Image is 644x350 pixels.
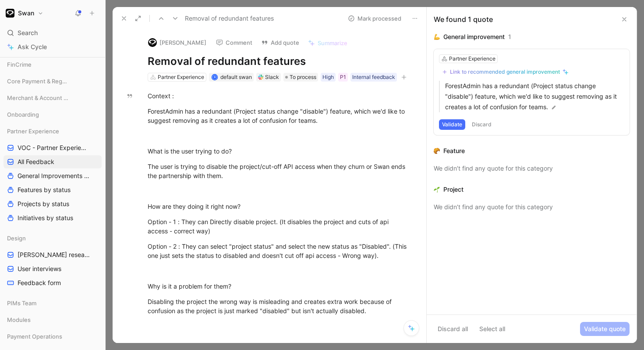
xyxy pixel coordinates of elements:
a: Feedback form [4,276,102,289]
div: Slack [265,73,279,82]
a: User interviews [4,262,102,275]
div: FinCrime [4,58,102,71]
button: Select all [475,322,509,336]
a: General Improvements by status [4,169,102,182]
span: FinCrime [7,60,32,69]
span: Removal of redundant features [185,13,274,24]
button: Add quote [257,36,303,49]
div: Design [4,232,102,245]
div: Modules [4,313,102,326]
div: Core Payment & Regulatory [4,75,102,88]
img: pen.svg [551,104,557,111]
span: To process [290,73,316,82]
div: d [212,75,217,79]
div: PIMs Team [4,296,102,310]
div: We didn’t find any quote for this category [434,202,630,212]
div: Partner Experience [158,73,204,82]
p: ForestAdmin has a redundant (Project status change "disable") feature, which we'd like to suggest... [445,81,624,112]
span: Core Payment & Regulatory [7,77,68,86]
div: Onboarding [4,108,102,121]
div: The user is trying to disable the project/cut-off API access when they churn or Swan ends the par... [148,162,410,180]
span: General Improvements by status [18,171,91,180]
div: Disabling the project the wrong way is misleading and creates extra work because of confusion as ... [148,297,410,315]
a: Initiatives by status [4,211,102,225]
button: logo[PERSON_NAME] [144,36,210,49]
div: Merchant & Account Funding [4,91,102,107]
span: Summarize [318,39,347,47]
div: Project [443,184,464,195]
div: Partner Experience [4,125,102,138]
div: Why is it a problem for them? [148,282,410,291]
a: Ask Cycle [4,40,102,54]
div: What is the user trying to do? [148,146,410,156]
span: Search [18,28,38,38]
div: We didn’t find any quote for this category [434,163,630,174]
div: Payment Operations [4,330,102,343]
button: Validate quote [580,322,630,336]
div: We found 1 quote [434,14,493,25]
span: Payment Operations [7,332,62,341]
div: FinCrime [4,58,102,74]
span: [PERSON_NAME] research [18,250,90,259]
button: SwanSwan [4,7,46,19]
img: 🥐 [434,148,440,154]
a: All Feedback [4,155,102,168]
div: 1 [508,32,511,42]
button: Summarize [304,37,351,49]
span: Features by status [18,186,71,194]
span: Projects by status [18,200,69,208]
button: Comment [212,36,256,49]
span: Onboarding [7,110,39,119]
span: Merchant & Account Funding [7,93,69,102]
div: Internal feedback [352,73,395,82]
span: Initiatives by status [18,214,73,222]
span: VOC - Partner Experience [18,143,90,152]
img: 🌱 [434,186,440,193]
div: Link to recommended general improvement [450,68,560,75]
div: Option - 2 : They can select "project status" and select the new status as "Disabled". (This one ... [148,242,410,260]
div: Partner ExperienceVOC - Partner ExperienceAll FeedbackGeneral Improvements by statusFeatures by s... [4,125,102,225]
div: How are they doing it right now? [148,202,410,211]
h1: Removal of redundant features [148,54,410,68]
div: To process [283,73,318,82]
div: Option - 1 : They can Directly disable project. (It disables the project and cuts of api access -... [148,217,410,236]
img: logo [148,38,157,47]
span: PIMs Team [7,299,36,307]
span: All Feedback [18,157,54,166]
a: VOC - Partner Experience [4,141,102,154]
span: Feedback form [18,279,61,287]
div: Partner Experience [449,54,495,63]
div: P1 [340,73,346,82]
div: Core Payment & Regulatory [4,75,102,90]
div: Merchant & Account Funding [4,91,102,104]
button: Mark processed [344,12,405,25]
div: Search [4,26,102,39]
div: Onboarding [4,108,102,124]
div: PIMs Team [4,296,102,312]
div: High [322,73,334,82]
a: Features by status [4,183,102,196]
h1: Swan [18,9,34,17]
button: Validate [439,119,465,130]
div: Modules [4,313,102,329]
span: default swan [220,74,252,80]
button: Discard all [434,322,472,336]
div: Payment Operations [4,330,102,346]
span: User interviews [18,264,61,273]
span: Partner Experience [7,127,59,136]
img: Swan [6,9,14,18]
span: Ask Cycle [18,42,47,52]
div: Design[PERSON_NAME] researchUser interviewsFeedback form [4,232,102,289]
a: [PERSON_NAME] research [4,248,102,261]
img: 💪 [434,34,440,40]
div: General improvement [443,32,505,42]
button: Discard [469,119,495,130]
div: Context : [148,91,410,100]
span: Design [7,234,26,243]
button: Link to recommended general improvement [439,67,572,77]
div: Feature [443,146,465,156]
span: Modules [7,315,31,324]
a: Projects by status [4,197,102,211]
div: ForestAdmin has a redundant (Project status change "disable") feature, which we'd like to suggest... [148,107,410,125]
